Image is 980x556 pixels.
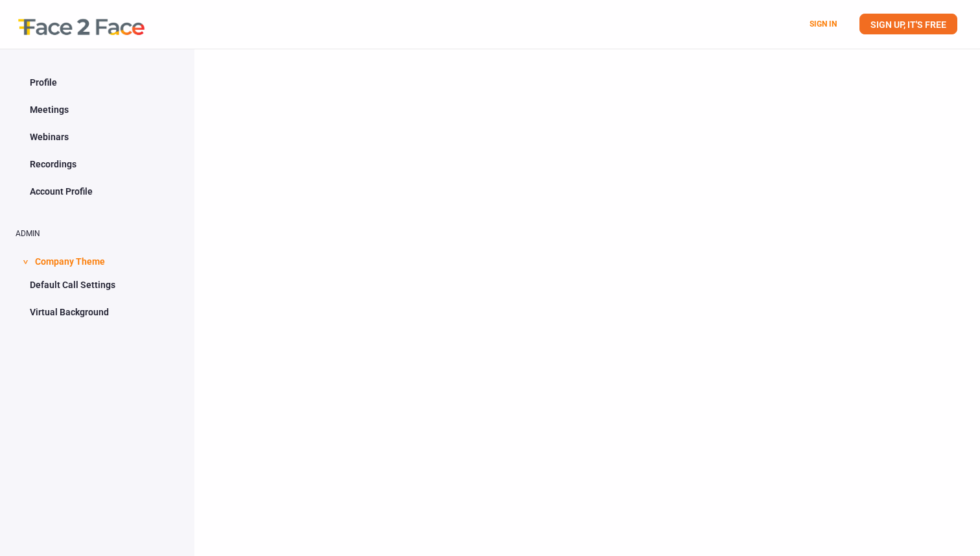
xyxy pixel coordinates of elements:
[35,248,105,272] span: Company Theme
[16,230,179,238] h2: ADMIN
[859,14,957,34] a: SIGN UP, IT'S FREE
[16,152,179,176] a: Recordings
[16,70,179,95] a: Profile
[19,260,32,264] span: >
[16,97,179,122] a: Meetings
[810,19,837,29] a: SIGN IN
[16,300,179,324] a: Virtual Background
[16,272,179,297] a: Default Call Settings
[16,179,179,204] a: Account Profile
[16,125,179,149] a: Webinars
